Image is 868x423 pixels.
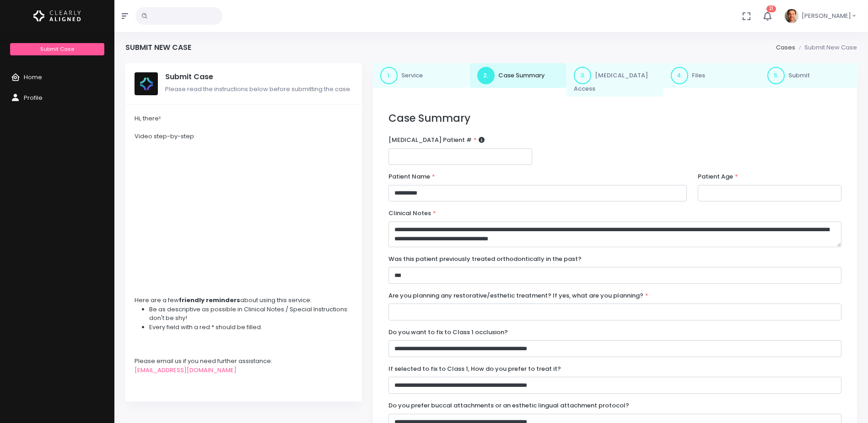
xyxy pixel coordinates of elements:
label: Do you want to fix to Class 1 occlusion? [388,328,508,337]
h4: Submit New Case [125,43,191,52]
div: Hi, there! [135,114,353,123]
li: Submit New Case [795,43,857,52]
span: 2. [477,67,495,84]
span: Home [24,73,42,81]
span: [PERSON_NAME] [802,11,851,21]
a: 4.Files [663,63,760,88]
h5: Submit Case [165,72,353,81]
li: Be as descriptive as possible in Clinical Notes / Special Instructions: don't be shy! [149,305,353,323]
div: Here are a few about using this service: [135,296,353,305]
a: 5.Submit [760,63,857,88]
span: 5. [767,67,785,84]
span: 1. [380,67,398,84]
a: [EMAIL_ADDRESS][DOMAIN_NAME] [135,366,237,374]
div: Video step-by-step: [135,132,353,141]
label: Do you prefer buccal attachments or an esthetic lingual attachment protocol? [388,401,629,410]
img: Logo Horizontal [33,6,81,26]
a: Cases [776,43,795,52]
label: [MEDICAL_DATA] Patient # [388,136,485,145]
label: Was this patient previously treated orthodontically in the past? [388,255,582,264]
label: Patient Name [388,172,435,181]
span: Profile [24,93,43,102]
h3: Case Summary [388,112,841,125]
span: Please read the instructions below before submitting the case. [165,85,351,93]
label: Clinical Notes [388,209,436,218]
span: 3. [574,67,591,84]
label: Are you planning any restorative/esthetic treatment? If yes, what are you planning? [388,291,648,300]
span: 4. [671,67,688,84]
a: 1.Service [373,63,470,88]
img: Header Avatar [783,8,800,24]
label: Patient Age [698,172,738,181]
a: Submit Case [10,43,104,55]
a: 2.Case Summary [470,63,567,88]
span: Submit Case [40,45,74,53]
span: 21 [766,5,776,12]
a: 3.[MEDICAL_DATA] Access [566,63,663,97]
li: Every field with a red * should be filled. [149,323,353,332]
strong: friendly reminders [179,296,240,304]
label: If selected to fix to Class 1, How do you prefer to treat it? [388,364,561,374]
div: Please email us if you need further assistance: [135,357,353,366]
